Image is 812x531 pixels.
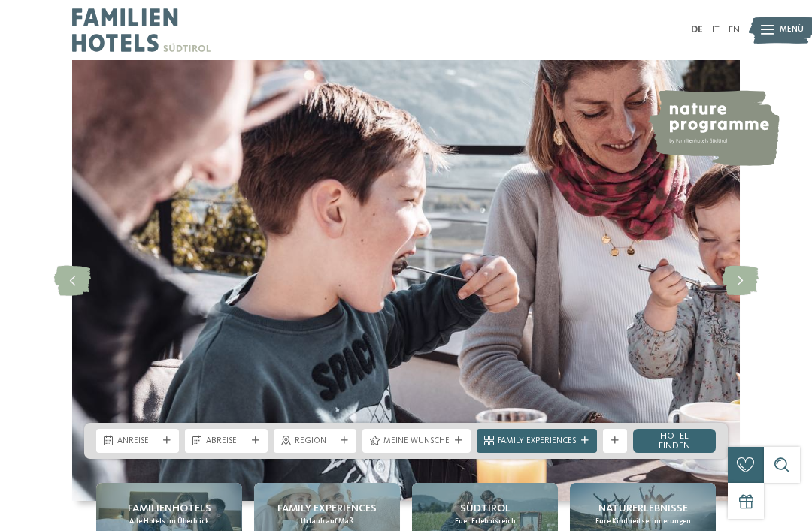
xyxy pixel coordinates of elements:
[455,517,516,526] span: Euer Erlebnisreich
[117,436,158,448] span: Anreise
[206,436,247,448] span: Abreise
[595,517,691,526] span: Eure Kindheitserinnerungen
[295,436,335,448] span: Region
[598,501,688,516] span: Naturerlebnisse
[460,501,511,516] span: Südtirol
[780,24,804,36] span: Menü
[712,25,720,35] a: IT
[383,436,450,448] span: Meine Wünsche
[277,501,377,516] span: Family Experiences
[72,60,740,501] img: Familienhotels Südtirol: The happy family places
[691,25,703,35] a: DE
[128,501,211,516] span: Familienhotels
[129,517,209,526] span: Alle Hotels im Überblick
[498,436,576,448] span: Family Experiences
[633,429,716,453] a: Hotel finden
[301,517,353,526] span: Urlaub auf Maß
[729,25,740,35] a: EN
[647,90,780,166] img: nature programme by Familienhotels Südtirol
